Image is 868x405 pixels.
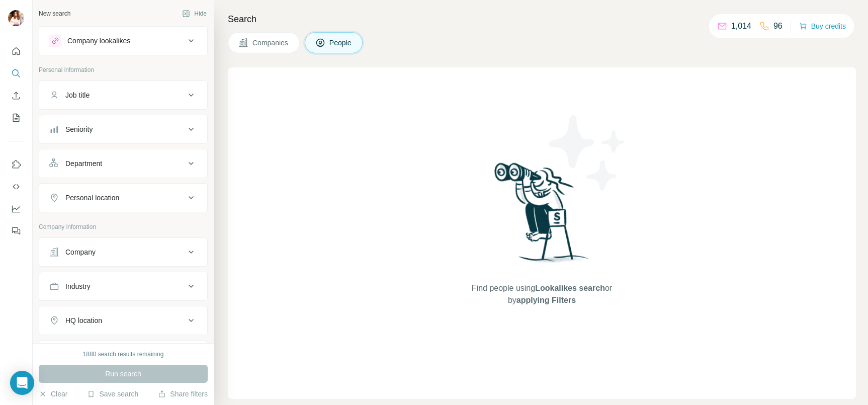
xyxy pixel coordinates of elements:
[65,315,102,326] div: HQ location
[65,158,102,169] div: Department
[8,42,24,60] button: Quick start
[329,38,353,48] span: People
[39,9,70,18] div: New search
[65,90,90,100] div: Job title
[39,83,207,107] button: Job title
[8,109,24,127] button: My lists
[731,20,751,32] p: 1,014
[39,186,207,210] button: Personal location
[39,222,208,231] p: Company information
[158,389,208,399] button: Share filters
[8,178,24,196] button: Use Surfe API
[10,371,34,395] div: Open Intercom Messenger
[65,247,96,257] div: Company
[39,240,207,264] button: Company
[8,64,24,83] button: Search
[87,389,138,399] button: Save search
[39,308,207,333] button: HQ location
[799,19,846,33] button: Buy credits
[516,296,576,304] span: applying Filters
[65,193,119,203] div: Personal location
[8,87,24,105] button: Enrich CSV
[39,29,207,53] button: Company lookalikes
[39,389,67,399] button: Clear
[773,20,783,32] p: 96
[535,284,605,292] span: Lookalikes search
[461,282,622,306] span: Find people using or by
[39,117,207,141] button: Seniority
[8,10,24,26] img: Avatar
[490,160,594,272] img: Surfe Illustration - Woman searching with binoculars
[8,222,24,240] button: Feedback
[39,151,207,176] button: Department
[542,108,633,198] img: Surfe Illustration - Stars
[65,281,91,291] div: Industry
[39,343,207,367] button: Annual revenue ($)
[39,274,207,298] button: Industry
[39,65,208,74] p: Personal information
[252,38,289,48] span: Companies
[65,124,93,134] div: Seniority
[228,12,856,26] h4: Search
[67,36,130,46] div: Company lookalikes
[83,350,164,359] div: 1880 search results remaining
[8,200,24,218] button: Dashboard
[175,6,214,21] button: Hide
[8,155,24,174] button: Use Surfe on LinkedIn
